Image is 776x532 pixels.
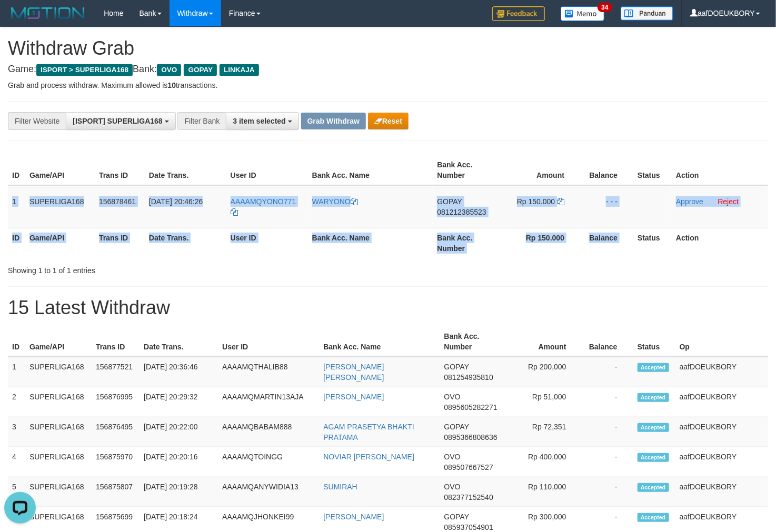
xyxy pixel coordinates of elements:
[580,155,633,185] th: Balance
[301,113,366,129] button: Grab Withdraw
[8,417,25,447] td: 3
[437,208,486,216] span: Copy 081212385523 to clipboard
[8,185,25,228] td: 1
[633,228,672,258] th: Status
[8,387,25,417] td: 2
[633,155,672,185] th: Status
[368,113,409,129] button: Reset
[231,197,296,216] a: AAAAMQYONO771
[140,417,218,447] td: [DATE] 20:22:00
[312,197,358,206] a: WARYONO
[638,393,669,402] span: Accepted
[319,327,440,357] th: Bank Acc. Name
[140,477,218,507] td: [DATE] 20:19:28
[582,447,633,477] td: -
[675,387,768,417] td: aafDOEUKBORY
[25,155,95,185] th: Game/API
[580,228,633,258] th: Balance
[226,155,308,185] th: User ID
[675,327,768,357] th: Op
[226,112,299,130] button: 3 item selected
[323,363,384,382] a: [PERSON_NAME] [PERSON_NAME]
[8,64,768,75] h4: Game: Bank:
[505,387,582,417] td: Rp 51,000
[226,228,308,258] th: User ID
[675,417,768,447] td: aafDOEUKBORY
[323,453,414,461] a: NOVIAR [PERSON_NAME]
[672,155,768,185] th: Action
[676,197,703,206] a: Approve
[8,228,25,258] th: ID
[145,228,226,258] th: Date Trans.
[440,327,505,357] th: Bank Acc. Number
[582,327,633,357] th: Balance
[177,112,226,130] div: Filter Bank
[444,433,498,441] span: Copy 0895366808636 to clipboard
[308,228,433,258] th: Bank Acc. Name
[433,228,500,258] th: Bank Acc. Number
[638,423,669,432] span: Accepted
[505,327,582,357] th: Amount
[8,112,66,130] div: Filter Website
[557,197,564,206] a: Copy 150000 to clipboard
[323,483,357,491] a: SUMIRAH
[444,513,469,521] span: GOPAY
[25,417,92,447] td: SUPERLIGA168
[92,447,140,477] td: 156875970
[140,327,218,357] th: Date Trans.
[621,6,673,21] img: panduan.png
[505,417,582,447] td: Rp 72,351
[8,447,25,477] td: 4
[25,357,92,387] td: SUPERLIGA168
[675,357,768,387] td: aafDOEUKBORY
[437,197,462,206] span: GOPAY
[8,80,768,91] p: Grab and process withdraw. Maximum allowed is transactions.
[323,423,414,441] a: AGAM PRASETYA BHAKTI PRATAMA
[505,477,582,507] td: Rp 110,000
[323,513,384,521] a: [PERSON_NAME]
[433,155,500,185] th: Bank Acc. Number
[561,6,605,21] img: Button%20Memo.svg
[444,463,493,471] span: Copy 089507667527 to clipboard
[582,477,633,507] td: -
[638,483,669,492] span: Accepted
[25,228,95,258] th: Game/API
[500,228,580,258] th: Rp 150.000
[444,493,493,501] span: Copy 082377152540 to clipboard
[92,477,140,507] td: 156875807
[25,185,95,228] td: SUPERLIGA168
[184,64,217,76] span: GOPAY
[675,477,768,507] td: aafDOEUKBORY
[92,327,140,357] th: Trans ID
[218,417,319,447] td: AAAAMQBABAM888
[92,357,140,387] td: 156877521
[598,3,612,12] span: 34
[444,483,461,491] span: OVO
[444,393,461,401] span: OVO
[580,185,633,228] td: - - -
[218,327,319,357] th: User ID
[8,261,315,276] div: Showing 1 to 1 of 1 entries
[218,387,319,417] td: AAAAMQMARTIN13AJA
[308,155,433,185] th: Bank Acc. Name
[444,403,498,411] span: Copy 0895605282271 to clipboard
[444,523,493,531] span: Copy 085937054901 to clipboard
[505,357,582,387] td: Rp 200,000
[4,4,36,36] button: Open LiveChat chat widget
[25,447,92,477] td: SUPERLIGA168
[140,357,218,387] td: [DATE] 20:36:46
[8,5,88,21] img: MOTION_logo.png
[92,417,140,447] td: 156876495
[233,117,285,125] span: 3 item selected
[231,197,296,206] span: AAAAMQYONO771
[218,357,319,387] td: AAAAMQTHALIB88
[517,197,555,206] span: Rp 150.000
[582,417,633,447] td: -
[145,155,226,185] th: Date Trans.
[66,112,175,130] button: [ISPORT] SUPERLIGA168
[638,453,669,462] span: Accepted
[140,447,218,477] td: [DATE] 20:20:16
[8,38,768,59] h1: Withdraw Grab
[638,513,669,522] span: Accepted
[36,64,133,76] span: ISPORT > SUPERLIGA168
